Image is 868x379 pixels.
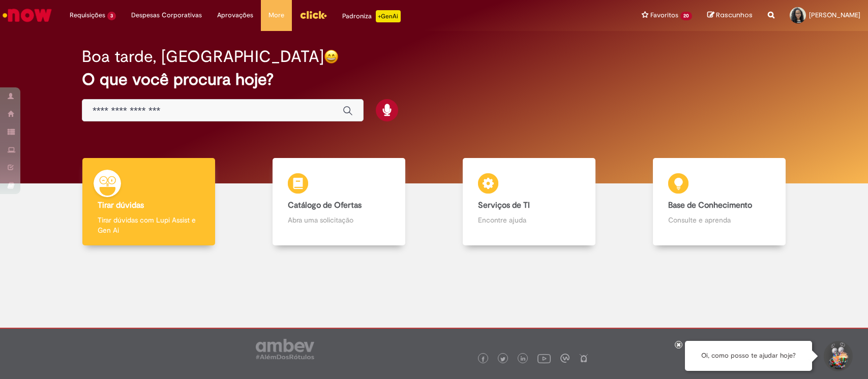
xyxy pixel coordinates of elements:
[500,357,505,362] img: logo_footer_twitter.png
[680,12,692,20] span: 20
[131,10,202,20] span: Despesas Corporativas
[521,356,526,362] img: logo_footer_linkedin.png
[478,215,580,225] p: Encontre ajuda
[107,12,116,20] span: 3
[300,7,327,22] img: click_logo_yellow_360x200.png
[478,200,530,210] b: Serviços de TI
[376,10,401,22] p: +GenAi
[268,10,284,20] span: More
[481,357,486,362] img: logo_footer_facebook.png
[579,354,588,363] img: logo_footer_naosei.png
[244,158,434,246] a: Catálogo de Ofertas Abra uma solicitação
[324,49,339,64] img: happy-face.png
[822,341,853,371] button: Iniciar Conversa de Suporte
[716,10,753,20] span: Rascunhos
[668,215,770,225] p: Consulte e aprenda
[560,354,570,363] img: logo_footer_workplace.png
[1,5,53,25] img: ServiceNow
[707,11,753,20] a: Rascunhos
[624,158,815,246] a: Base de Conhecimento Consulte e aprenda
[668,200,752,210] b: Base de Conhecimento
[288,215,390,225] p: Abra uma solicitação
[217,10,253,20] span: Aprovações
[537,352,551,365] img: logo_footer_youtube.png
[650,10,678,20] span: Favoritos
[342,10,401,22] div: Padroniza
[53,158,244,246] a: Tirar dúvidas Tirar dúvidas com Lupi Assist e Gen Ai
[256,339,314,359] img: logo_footer_ambev_rotulo_gray.png
[82,48,324,66] h2: Boa tarde, [GEOGRAPHIC_DATA]
[98,200,144,210] b: Tirar dúvidas
[82,71,786,88] h2: O que você procura hoje?
[809,11,860,19] span: [PERSON_NAME]
[70,10,105,20] span: Requisições
[685,341,812,371] div: Oi, como posso te ajudar hoje?
[288,200,362,210] b: Catálogo de Ofertas
[98,215,200,235] p: Tirar dúvidas com Lupi Assist e Gen Ai
[434,158,624,246] a: Serviços de TI Encontre ajuda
